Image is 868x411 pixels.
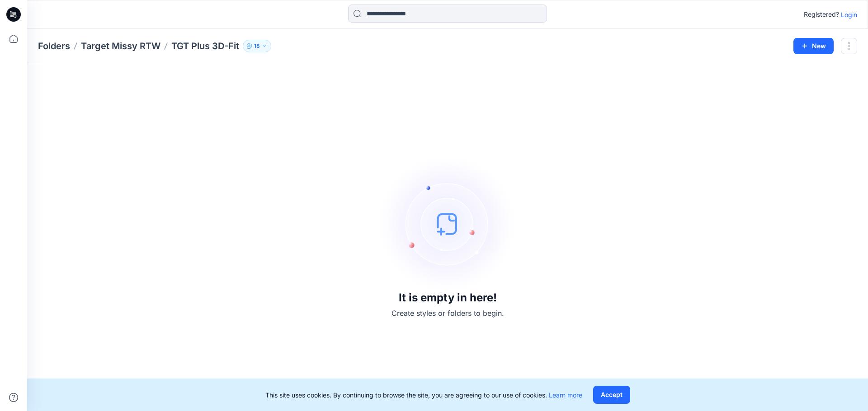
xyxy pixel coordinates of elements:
p: Login [841,10,857,19]
h3: It is empty in here! [399,291,497,304]
button: 18 [243,40,271,52]
p: Registered? [804,9,839,20]
button: Accept [593,386,630,404]
p: Create styles or folders to begin. [392,308,504,319]
a: Folders [38,40,70,52]
a: Target Missy RTW [81,40,160,52]
a: Learn more [549,391,582,399]
img: empty-state-image.svg [380,156,515,291]
p: TGT Plus 3D-Fit [171,40,239,52]
button: New [793,38,834,54]
p: 18 [254,41,260,51]
p: This site uses cookies. By continuing to browse the site, you are agreeing to our use of cookies. [265,390,582,400]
